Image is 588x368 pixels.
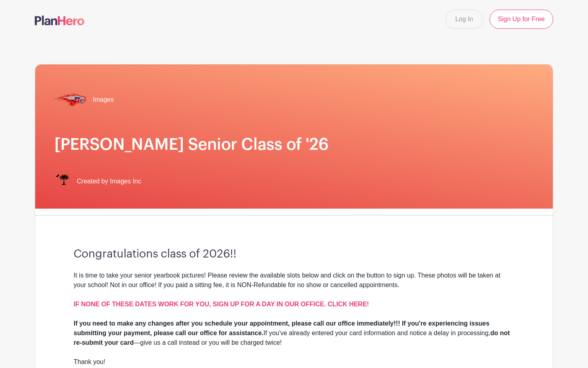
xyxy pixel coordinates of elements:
strong: If you need to make any changes after you schedule your appointment, please call our office immed... [74,320,490,336]
img: hammond%20transp.%20(1).png [54,84,86,116]
img: IMAGES%20logo%20transparenT%20PNG%20s.png [54,173,70,189]
img: logo-507f7623f17ff9eddc593b1ce0a138ce2505c220e1c5a4e2b4648c50719b7d32.svg [35,16,84,25]
a: Sign Up for Free [490,10,553,29]
h1: [PERSON_NAME] Senior Class of '26 [54,135,534,154]
a: IF NONE OF THESE DATES WORK FOR YOU, SIGN UP FOR A DAY IN OUR OFFICE. CLICK HERE! [74,301,369,308]
span: Created by Images Inc [77,177,141,186]
div: Thank you! [74,357,514,367]
a: Log In [445,10,483,29]
strong: do not re-submit your card [74,330,510,346]
div: If you've already entered your card information and notice a delay in processing, —give us a call... [74,319,514,348]
div: It is time to take your senior yearbook pictures! Please review the available slots below and cli... [74,271,514,300]
h3: Congratulations class of 2026!! [74,247,514,261]
span: Images [93,95,114,105]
